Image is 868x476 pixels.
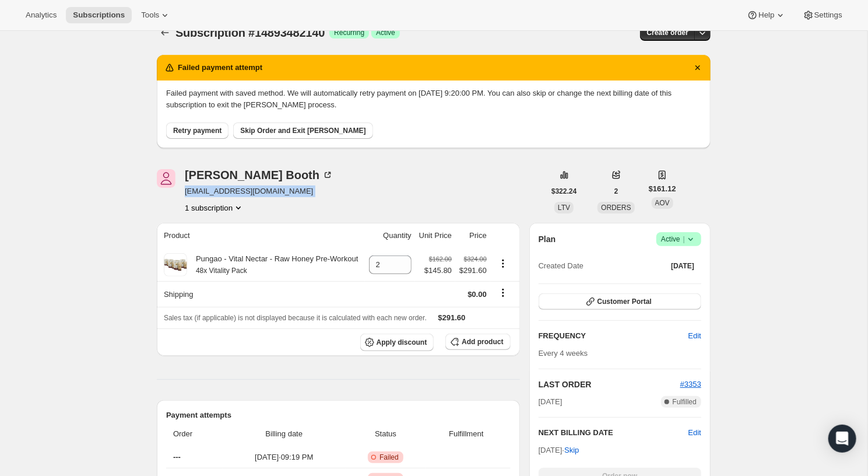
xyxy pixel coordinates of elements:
[690,60,706,76] button: Dismiss notification
[365,223,415,249] th: Quantity
[558,204,570,212] span: LTV
[164,253,187,276] img: product img
[334,28,364,37] span: Recurring
[673,397,697,407] span: Fulfilled
[166,421,223,447] th: Order
[671,261,694,271] span: [DATE]
[664,258,701,274] button: [DATE]
[688,330,701,342] span: Edit
[134,7,178,23] button: Tools
[494,257,512,270] button: Product actions
[360,334,434,351] button: Apply discount
[539,233,556,245] h2: Plan
[680,379,701,390] button: #3353
[564,444,579,456] span: Skip
[688,427,701,439] button: Edit
[539,427,688,439] h2: NEXT BILLING DATE
[226,428,343,440] span: Billing date
[683,235,685,244] span: |
[649,183,676,195] span: $161.12
[438,313,466,322] span: $291.60
[233,123,372,139] button: Skip Order and Exit [PERSON_NAME]
[539,260,584,272] span: Created Date
[557,441,586,460] button: Skip
[377,338,427,347] span: Apply discount
[640,24,695,41] button: Create order
[464,256,487,262] small: $324.00
[415,223,455,249] th: Unit Price
[196,267,247,275] small: 48x Vitality Pack
[796,7,849,23] button: Settings
[185,169,333,181] div: [PERSON_NAME] Booth
[459,265,487,276] span: $291.60
[445,334,510,350] button: Add product
[66,7,132,23] button: Subscriptions
[424,265,452,276] span: $145.80
[539,293,701,310] button: Customer Portal
[379,453,399,462] span: Failed
[429,428,504,440] span: Fulfillment
[166,123,229,139] button: Retry payment
[73,10,125,20] span: Subscriptions
[164,314,427,322] span: Sales tax (if applicable) is not displayed because it is calculated with each new order.
[157,24,173,41] button: Subscriptions
[178,62,262,73] h2: Failed payment attempt
[175,26,325,39] span: Subscription #14893482140
[462,337,503,346] span: Add product
[185,185,333,197] span: [EMAIL_ADDRESS][DOMAIN_NAME]
[680,380,701,388] a: #3353
[376,28,395,37] span: Active
[661,233,697,245] span: Active
[187,253,358,276] div: Pungao - Vital Nectar - Raw Honey Pre-Workout
[655,199,670,207] span: AOV
[166,87,701,111] p: Failed payment with saved method. We will automatically retry payment on [DATE] 9:20:00 PM. You c...
[468,290,487,299] span: $0.00
[539,396,563,408] span: [DATE]
[740,7,793,23] button: Help
[173,453,181,461] span: ---
[19,7,64,23] button: Analytics
[828,425,856,453] div: Open Intercom Messenger
[598,297,652,306] span: Customer Portal
[157,281,365,307] th: Shipping
[173,126,222,135] span: Retry payment
[429,256,452,262] small: $162.00
[455,223,490,249] th: Price
[185,202,244,213] button: Product actions
[157,223,365,249] th: Product
[681,327,708,345] button: Edit
[26,10,57,20] span: Analytics
[539,379,680,390] h2: LAST ORDER
[141,10,159,20] span: Tools
[544,183,584,199] button: $322.24
[607,183,625,199] button: 2
[647,28,688,37] span: Create order
[614,187,619,196] span: 2
[157,169,175,188] span: Tyler Booth
[601,204,631,212] span: ORDERS
[494,286,512,299] button: Shipping actions
[758,10,774,20] span: Help
[551,187,577,196] span: $322.24
[226,452,343,463] span: [DATE] · 09:19 PM
[539,446,579,454] span: [DATE] ·
[240,126,366,135] span: Skip Order and Exit [PERSON_NAME]
[814,10,842,20] span: Settings
[539,349,588,358] span: Every 4 weeks
[349,428,422,440] span: Status
[166,409,511,421] h2: Payment attempts
[539,330,688,342] h2: FREQUENCY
